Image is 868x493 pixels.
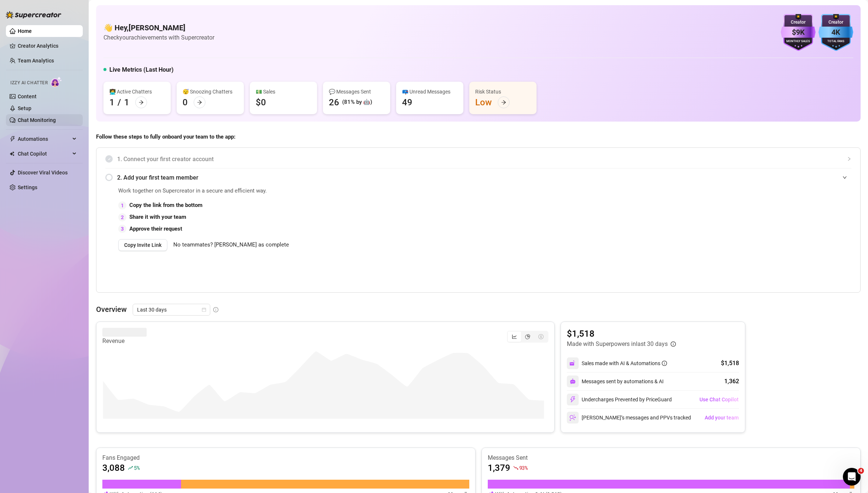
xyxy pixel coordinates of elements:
[525,334,530,339] span: pie-chart
[213,307,218,312] span: info-circle
[105,150,851,168] div: 1. Connect your first creator account
[134,464,139,471] span: 5 %
[103,33,214,42] article: Check your achievements with Supercreator
[18,133,70,145] span: Automations
[128,465,133,470] span: rise
[519,464,528,471] span: 93 %
[342,98,372,107] div: (81% by 🤖)
[105,169,851,187] div: 2. Add your first team member
[18,170,68,176] a: Discover Viral Videos
[704,187,851,281] iframe: Adding Team Members
[6,11,61,18] img: logo-BBDzfeDw.svg
[18,184,37,190] a: Settings
[402,96,412,108] div: 49
[705,415,739,421] span: Add your team
[51,76,62,87] img: AI Chatter
[18,117,56,123] a: Chat Monitoring
[721,359,739,368] div: $1,518
[818,14,853,51] img: blue-badge-DgoSNQY1.svg
[10,136,16,142] span: thunderbolt
[402,88,457,96] div: 📪 Unread Messages
[818,39,853,44] div: Total Fans
[18,28,32,34] a: Home
[507,331,548,343] div: segmented control
[488,462,510,474] article: 1,379
[538,334,544,339] span: dollar-circle
[488,454,855,462] article: Messages Sent
[117,154,851,164] span: 1. Connect your first creator account
[570,378,576,384] img: svg%3e
[818,27,853,38] div: 4K
[781,14,816,51] img: purple-badge-B9DA21FR.svg
[118,213,126,221] div: 2
[501,100,506,105] span: arrow-right
[567,375,664,387] div: Messages sent by automations & AI
[139,100,144,105] span: arrow-right
[129,202,202,208] strong: Copy the link from the bottom
[18,58,54,64] a: Team Analytics
[567,340,668,348] article: Made with Superpowers in last 30 days
[329,88,384,96] div: 💬 Messages Sent
[173,241,289,249] span: No teammates? [PERSON_NAME] as complete
[10,151,14,156] img: Chat Copilot
[818,19,853,26] div: Creator
[183,88,238,96] div: 😴 Snoozing Chatters
[256,88,311,96] div: 💵 Sales
[124,242,161,248] span: Copy Invite Link
[102,454,469,462] article: Fans Engaged
[10,79,48,86] span: Izzy AI Chatter
[569,396,576,403] img: svg%3e
[118,225,126,233] div: 3
[475,88,531,96] div: Risk Status
[118,201,126,210] div: 1
[117,173,851,182] span: 2. Add your first team member
[704,412,739,424] button: Add your team
[671,341,676,347] span: info-circle
[843,468,861,486] iframe: Intercom live chat
[843,175,847,180] span: expanded
[129,214,186,220] strong: Share it with your team
[662,361,667,366] span: info-circle
[118,239,167,251] button: Copy Invite Link
[96,133,235,140] strong: Follow these steps to fully onboard your team to the app:
[567,412,691,424] div: [PERSON_NAME]’s messages and PPVs tracked
[858,468,864,474] span: 4
[118,187,685,195] span: Work together on Supercreator in a secure and efficient way.
[103,23,214,33] h4: 👋 Hey, [PERSON_NAME]
[582,359,667,367] div: Sales made with AI & Automations
[569,414,576,421] img: svg%3e
[129,225,182,232] strong: Approve their request
[137,304,206,315] span: Last 30 days
[847,157,851,161] span: collapsed
[781,19,816,26] div: Creator
[109,96,115,108] div: 1
[18,148,70,160] span: Chat Copilot
[724,377,739,386] div: 1,362
[102,337,147,346] article: Revenue
[18,93,37,99] a: Content
[567,394,672,405] div: Undercharges Prevented by PriceGuard
[699,394,739,405] button: Use Chat Copilot
[197,100,202,105] span: arrow-right
[699,397,739,402] span: Use Chat Copilot
[102,462,125,474] article: 3,088
[202,307,206,312] span: calendar
[183,96,188,108] div: 0
[109,65,174,74] h5: Live Metrics (Last Hour)
[781,27,816,38] div: $9K
[781,39,816,44] div: Monthly Sales
[124,96,129,108] div: 1
[513,465,518,470] span: fall
[256,96,266,108] div: $0
[329,96,339,108] div: 26
[569,360,576,367] img: svg%3e
[18,105,31,111] a: Setup
[96,304,127,315] article: Overview
[512,334,517,339] span: line-chart
[109,88,165,96] div: 👩‍💻 Active Chatters
[567,328,676,340] article: $1,518
[18,40,77,52] a: Creator Analytics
